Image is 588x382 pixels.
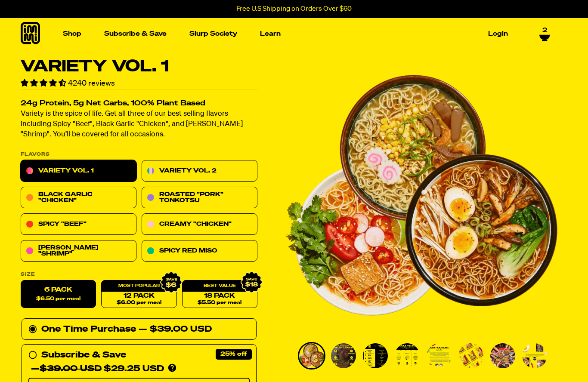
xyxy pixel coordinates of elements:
p: Free U.S Shipping on Orders Over $60 [236,5,352,13]
li: Go to slide 7 [489,342,517,370]
a: Spicy Red Miso [142,240,257,262]
a: Shop [59,27,85,40]
label: 6 Pack [21,280,96,308]
img: Variety Vol. 1 [285,59,558,332]
img: Variety Vol. 1 [395,343,420,368]
p: Flavors [21,152,257,157]
div: PDP main carousel [285,59,558,332]
img: Variety Vol. 1 [427,343,452,368]
span: 4.55 stars [21,80,68,87]
a: Black Garlic "Chicken" [21,187,136,209]
a: Roasted "Pork" Tonkotsu [142,187,257,209]
a: 12 Pack$6.00 per meal [101,280,176,308]
li: Go to slide 6 [457,342,485,370]
li: Go to slide 5 [425,342,453,370]
a: Slurp Society [186,27,241,40]
div: Subscribe & Save [41,348,126,362]
a: Login [485,27,511,40]
div: PDP main carousel thumbnails [285,342,558,370]
a: Subscribe & Save [101,27,170,40]
a: Creamy "Chicken" [142,214,257,235]
img: Variety Vol. 1 [299,343,324,368]
li: Go to slide 8 [521,342,548,370]
h2: 24g Protein, 5g Net Carbs, 100% Plant Based [21,100,257,108]
span: 4240 reviews [68,80,115,87]
nav: Main navigation [59,18,511,49]
div: — $29.25 USD [31,362,164,376]
li: Go to slide 2 [330,342,357,370]
span: $6.00 per meal [117,300,161,306]
div: — $39.00 USD [139,323,212,336]
a: Variety Vol. 2 [142,160,257,182]
span: 2 [542,24,547,31]
img: Variety Vol. 1 [458,343,483,368]
li: 1 of 8 [285,59,558,332]
li: Go to slide 3 [362,342,389,370]
span: $6.50 per meal [36,296,80,302]
a: [PERSON_NAME] "Shrimp" [21,240,136,262]
img: Variety Vol. 1 [490,343,515,368]
p: Variety is the spice of life. Get all three of our best selling flavors including Spicy "Beef", B... [21,109,257,140]
span: $5.50 per meal [198,300,241,306]
img: Variety Vol. 1 [363,343,388,368]
a: 2 [539,24,550,38]
a: Variety Vol. 1 [21,160,136,182]
li: Go to slide 4 [393,342,421,370]
a: Learn [257,27,284,40]
a: Spicy "Beef" [21,214,136,235]
img: Variety Vol. 1 [522,343,547,368]
a: 18 Pack$5.50 per meal [182,280,257,308]
label: Size [21,272,257,277]
h1: Variety Vol. 1 [21,59,257,75]
div: One Time Purchase [28,323,250,336]
del: $39.00 USD [40,365,102,373]
img: Variety Vol. 1 [331,343,356,368]
li: Go to slide 1 [298,342,325,370]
